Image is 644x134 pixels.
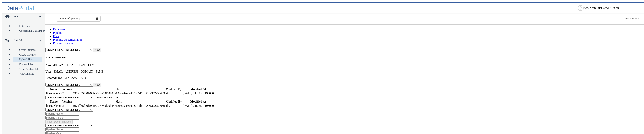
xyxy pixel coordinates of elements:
[2,20,45,37] p-accordion-content: Home
[62,91,72,95] td: 2
[18,5,34,11] span: Portal
[45,120,73,124] button: Fetch Documentation
[73,104,165,108] td: 697aff65f30fe9bfc23c4e58f09b84e12d6a8ae6a0082c1d61b986a302e53669
[624,17,641,20] a: This is available for Darling Employees only
[166,87,182,91] th: Modified By
[73,91,165,95] td: 697aff65f30fe9bfc23c4e58f09b84e12d6a8ae6a0082c1d61b986a302e53669
[13,57,42,62] a: Upload Files
[46,91,62,95] td: lineagedemo
[2,13,45,20] p-accordion-header: Home
[62,100,72,103] th: Version
[59,17,80,20] span: Data as of: [DATE]
[93,83,101,87] button: New
[11,15,39,18] span: Home
[578,5,584,11] div: Help
[45,112,79,116] input: Pipeline Name
[46,100,62,103] th: Name
[45,127,79,131] input: Pipeline Name
[45,116,79,120] input: Pipeline Version
[53,35,59,38] a: Files
[13,71,42,76] a: View Lineage
[5,5,18,11] span: Data
[166,104,182,108] td: akv
[182,91,214,95] td: [DATE] 21:23:21.198000
[2,44,45,80] p-accordion-content: DDW 2.0
[46,104,62,108] td: lineagedemo
[53,41,74,45] a: Pipeline Lineage
[45,63,54,67] strong: Name:
[46,87,62,91] th: Name
[584,6,641,10] ng-select: American First Credit Union
[45,76,57,80] strong: Created:
[53,31,64,34] a: Pipelines
[182,100,214,103] th: Modified At
[73,100,165,103] th: Hash
[62,87,72,91] th: Version
[45,70,52,73] strong: User:
[13,62,42,67] a: Process Files
[53,38,82,41] a: Pipeline Documentation
[2,37,45,44] p-accordion-header: DDW 2.0
[13,67,42,71] a: View Pipeline Info
[13,52,42,57] a: Create Pipeline
[13,48,42,52] a: Create Database
[182,87,214,91] th: Modified At
[73,87,165,91] th: Hash
[53,28,65,31] a: Databases
[93,48,101,52] button: New
[13,24,42,28] a: Data Import
[11,39,39,42] span: DDW 2.0
[62,104,72,108] td: 2
[13,28,42,33] a: Onboarding Data Import
[166,100,182,103] th: Modified By
[166,91,182,95] td: akv
[182,104,214,108] td: [DATE] 21:23:21.198000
